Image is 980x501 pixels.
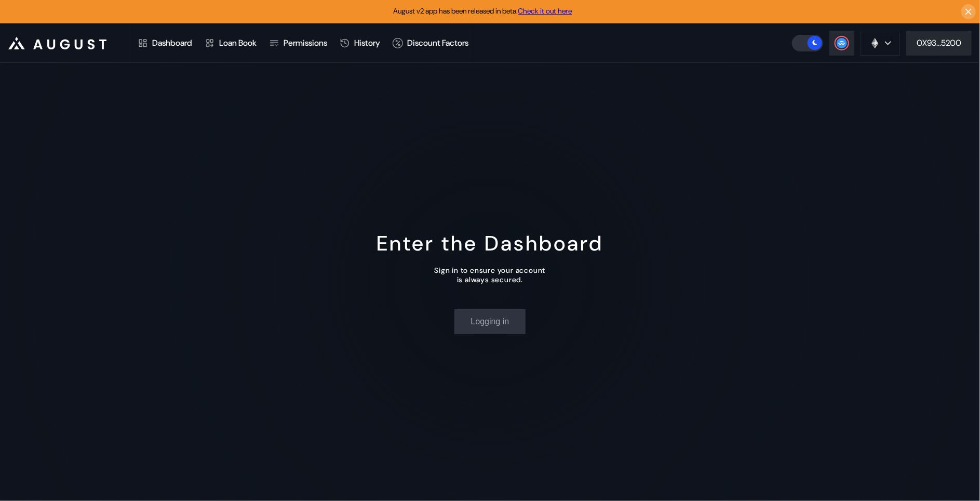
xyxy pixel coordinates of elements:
div: Enter the Dashboard [377,230,603,257]
div: 0X93...5200 [917,37,961,48]
div: Sign in to ensure your account is always secured. [435,266,546,284]
button: 0X93...5200 [906,31,972,56]
a: History [333,24,386,62]
div: Permissions [284,37,327,48]
a: Loan Book [198,24,263,62]
button: chain logo [861,31,900,56]
div: History [354,37,380,48]
a: Dashboard [131,24,198,62]
div: Dashboard [152,37,192,48]
a: Permissions [263,24,333,62]
span: August v2 app has been released in beta. [394,6,572,16]
a: Discount Factors [386,24,475,62]
button: Logging in [454,309,526,334]
div: Discount Factors [407,37,468,48]
a: Check it out here [518,6,572,16]
div: Loan Book [219,37,257,48]
img: chain logo [869,37,881,49]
